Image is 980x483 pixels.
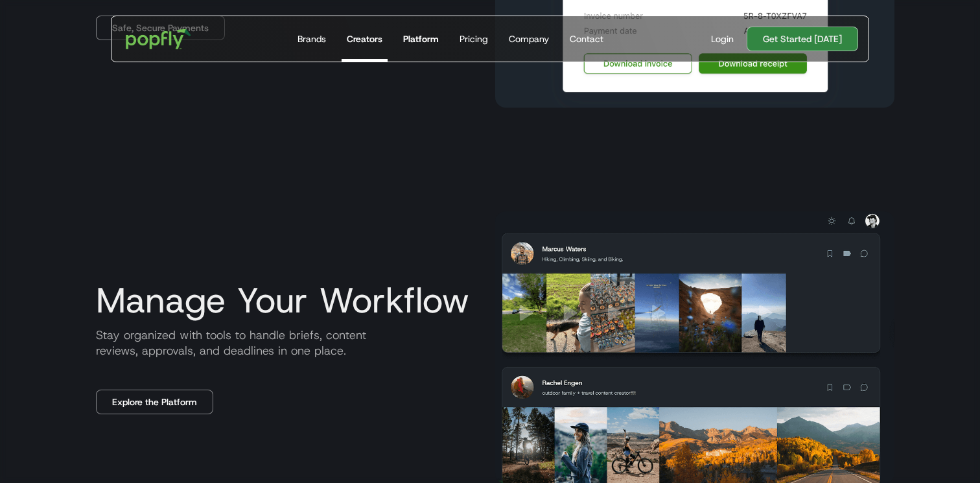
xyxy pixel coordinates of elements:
[565,16,609,62] a: Contact
[454,16,493,62] a: Pricing
[460,32,488,45] div: Pricing
[292,16,331,62] a: Brands
[117,19,200,58] a: home
[504,16,554,62] a: Company
[706,32,739,45] a: Login
[86,281,485,320] h3: Manage Your Workflow
[86,327,485,359] p: Stay organized with tools to handle briefs, content reviews, approvals, and deadlines in one place.
[347,32,382,45] div: Creators
[342,16,388,62] a: Creators
[747,27,858,51] a: Get Started [DATE]
[96,390,213,414] a: Explore the Platform
[570,32,603,45] div: Contact
[398,16,444,62] a: Platform
[711,32,734,45] div: Login
[297,32,326,45] div: Brands
[509,32,549,45] div: Company
[403,32,439,45] div: Platform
